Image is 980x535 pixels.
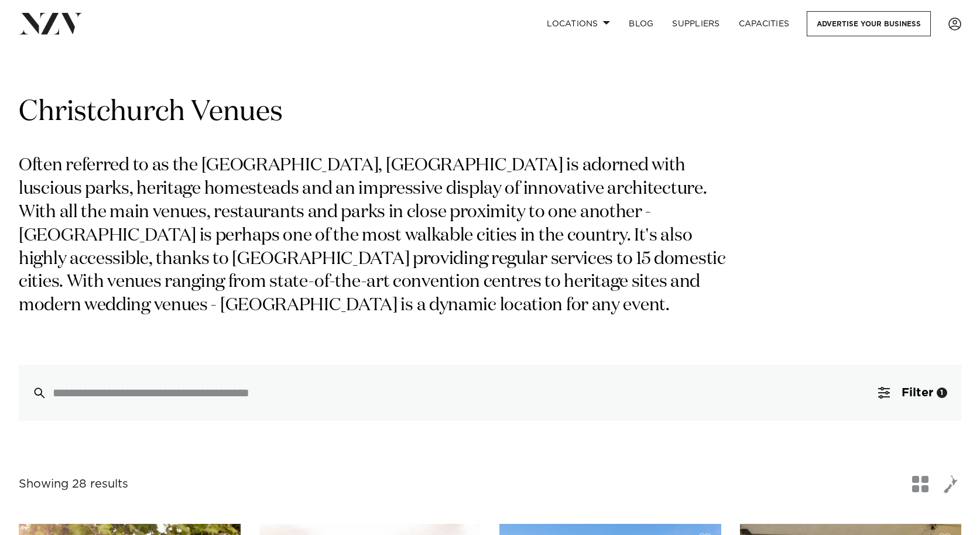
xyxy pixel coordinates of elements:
a: Capacities [729,11,799,36]
h1: Christchurch Venues [19,94,961,131]
div: Showing 28 results [19,475,128,493]
span: Filter [902,387,933,399]
a: SUPPLIERS [663,11,729,36]
img: nzv-logo.png [19,13,83,34]
button: Filter1 [864,365,961,421]
a: Advertise your business [807,11,931,36]
p: Often referred to as the [GEOGRAPHIC_DATA], [GEOGRAPHIC_DATA] is adorned with luscious parks, her... [19,155,742,318]
a: BLOG [619,11,663,36]
a: Locations [537,11,619,36]
div: 1 [937,387,947,398]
